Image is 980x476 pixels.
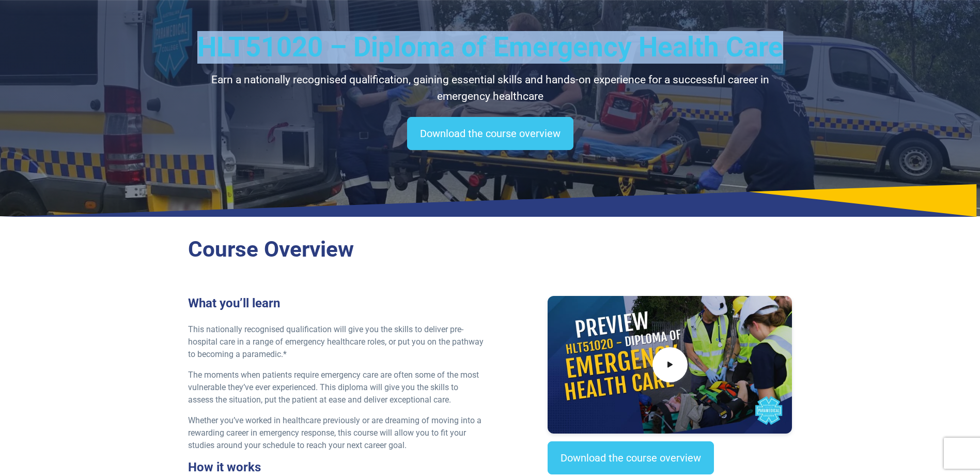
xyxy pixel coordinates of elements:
[188,323,484,361] p: This nationally recognised qualification will give you the skills to deliver pre-hospital care in...
[548,441,714,474] a: Download the course overview
[188,460,484,475] h3: How it works
[188,296,484,311] h3: What you’ll learn
[188,369,484,406] p: The moments when patients require emergency care are often some of the most vulnerable they’ve ev...
[188,414,484,452] p: Whether you’ve worked in healthcare previously or are dreaming of moving into a rewarding career ...
[407,117,573,150] a: Download the course overview
[188,31,792,64] h1: HLT51020 – Diploma of Emergency Health Care
[188,236,792,263] h2: Course Overview
[188,72,792,105] p: Earn a nationally recognised qualification, gaining essential skills and hands-on experience for ...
